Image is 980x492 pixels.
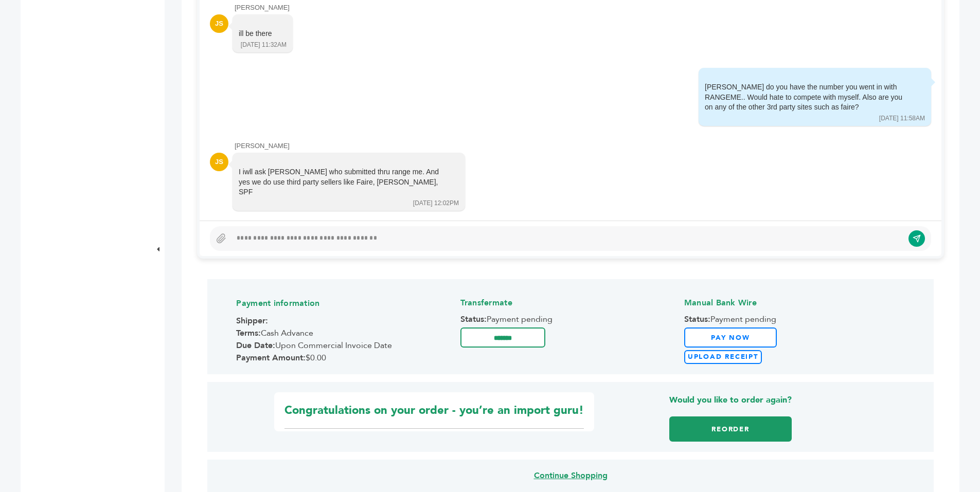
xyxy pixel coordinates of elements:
div: [PERSON_NAME] do you have the number you went in with RANGEME.. Would hate to compete with myself... [705,82,911,113]
strong: Status: [460,314,487,325]
div: [PERSON_NAME] [235,3,931,12]
h4: Payment information [236,290,457,314]
span: Payment pending [460,314,681,325]
div: [DATE] 11:32AM [241,41,287,49]
a: Continue Shopping [534,470,608,481]
strong: Status: [684,314,710,325]
div: [DATE] 11:58AM [879,114,925,123]
div: ill be there [239,29,272,39]
span: Congratulations on your order - you’re an import guru! [284,403,584,429]
h4: Transfermate [460,289,681,314]
div: JS [210,153,228,171]
strong: Due Date: [236,340,275,351]
span: Upon Commercial Invoice Date [236,340,457,351]
label: Upload Receipt [684,350,762,364]
div: [DATE] 12:02PM [413,199,459,208]
strong: Terms: [236,327,261,339]
strong: Payment Amount: [236,352,306,363]
h4: Manual Bank Wire [684,289,905,314]
a: Pay Now [684,327,777,348]
span: $0.00 [236,352,457,363]
strong: Would you like to order again? [669,394,792,406]
div: JS [210,14,228,33]
span: Cash Advance [236,327,457,339]
div: I iwll ask [PERSON_NAME] who submitted thru range me. And yes we do use third party sellers like ... [239,167,444,197]
a: Reorder [669,416,792,442]
span: Payment pending [684,314,905,325]
div: [PERSON_NAME] [235,141,931,151]
strong: Shipper: [236,315,268,326]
